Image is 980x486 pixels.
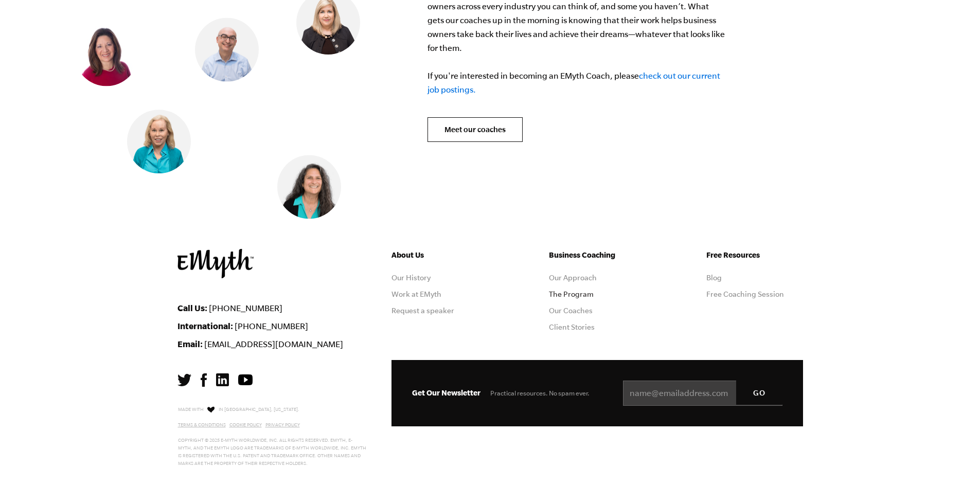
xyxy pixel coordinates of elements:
[178,422,226,427] a: Terms & Conditions
[427,71,720,94] a: check out our current job postings.
[549,307,593,315] a: Our Coaches
[391,249,488,261] h5: About Us
[177,374,191,386] img: Twitter
[490,389,590,397] span: Practical resources. No spam ever.
[177,339,203,349] strong: Email:
[706,290,784,298] a: Free Coaching Session
[209,303,282,313] a: [PHONE_NUMBER]
[277,155,341,219] img: Judith Lerner, EMyth Business Coach
[391,290,441,298] a: Work at EMyth
[549,249,646,261] h5: Business Coaching
[706,274,722,282] a: Blog
[412,388,480,397] span: Get Our Newsletter
[549,290,594,298] a: The Program
[229,422,262,427] a: Cookie Policy
[216,373,229,386] img: LinkedIn
[391,307,454,315] a: Request a speaker
[706,249,803,261] h5: Free Resources
[391,274,431,282] a: Our History
[736,381,782,405] input: GO
[177,321,233,331] strong: International:
[177,249,254,278] img: EMyth
[549,323,595,331] a: Client Stories
[265,422,300,427] a: Privacy Policy
[427,117,523,142] a: Meet our coaches
[549,274,597,282] a: Our Approach
[178,404,367,467] p: Made with in [GEOGRAPHIC_DATA], [US_STATE]. Copyright © 2025 E-Myth Worldwide, Inc. All rights re...
[75,23,138,86] img: Vicky Gavrias, EMyth Business Coach
[201,373,207,387] img: Facebook
[177,303,207,313] strong: Call Us:
[195,18,259,82] img: Shachar Perlman, EMyth Business Coach
[235,321,308,331] a: [PHONE_NUMBER]
[207,406,215,413] img: Love
[929,437,980,486] iframe: Chat Widget
[238,374,253,385] img: YouTube
[623,381,782,406] input: name@emailaddress.com
[204,339,343,349] a: [EMAIL_ADDRESS][DOMAIN_NAME]
[127,110,191,174] img: Lynn Goza, EMyth Business Coach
